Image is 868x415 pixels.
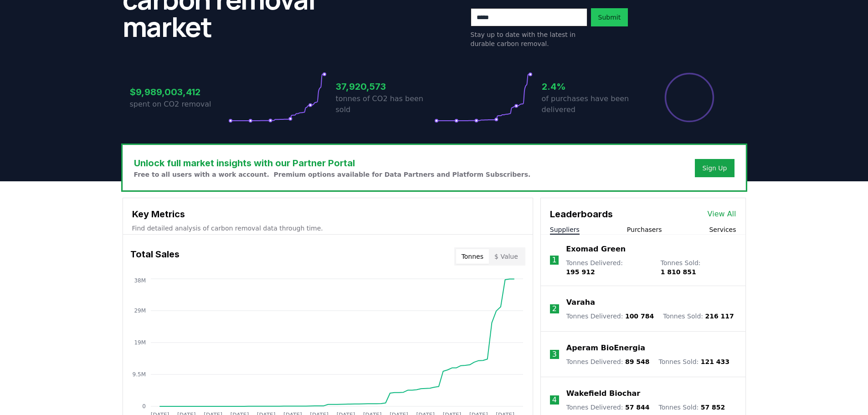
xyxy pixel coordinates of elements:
p: 4 [552,395,557,405]
button: Sign Up [695,159,734,177]
a: View All [708,209,736,220]
tspan: 38M [134,277,146,284]
tspan: 29M [134,307,146,314]
h3: $9,989,003,412 [130,85,228,99]
p: Tonnes Delivered : [566,258,651,277]
span: 100 784 [625,313,654,320]
p: 1 [552,255,557,266]
span: 57 852 [701,404,725,411]
p: 3 [552,349,557,360]
div: Percentage of sales delivered [664,72,715,123]
p: Tonnes Sold : [658,403,725,412]
button: Tonnes [456,249,489,264]
button: $ Value [489,249,524,264]
h3: Unlock full market insights with our Partner Portal [134,156,531,170]
button: Services [709,225,736,234]
p: 2 [552,303,557,314]
p: Tonnes Delivered : [566,312,654,321]
p: Free to all users with a work account. Premium options available for Data Partners and Platform S... [134,170,531,179]
a: Exomad Green [566,244,626,255]
tspan: 0 [142,403,146,410]
p: Tonnes Delivered : [566,403,650,412]
p: spent on CO2 removal [130,99,228,110]
h3: Key Metrics [132,207,524,221]
p: Tonnes Sold : [661,258,736,277]
button: Suppliers [550,225,580,234]
a: Wakefield Biochar [566,388,640,399]
tspan: 19M [134,339,146,346]
p: Stay up to date with the latest in durable carbon removal. [471,30,587,48]
span: 89 548 [625,358,650,365]
p: of purchases have been delivered [542,93,640,115]
span: 121 433 [701,358,729,365]
p: Tonnes Sold : [663,312,734,321]
tspan: 9.5M [132,371,145,378]
h3: Total Sales [130,247,180,266]
span: 57 844 [625,404,650,411]
button: Purchasers [627,225,662,234]
h3: 2.4% [542,80,640,93]
h3: 37,920,573 [336,80,434,93]
p: Tonnes Delivered : [566,357,650,366]
span: 1 810 851 [661,268,696,276]
a: Varaha [566,297,595,308]
p: Tonnes Sold : [658,357,729,366]
a: Sign Up [702,164,727,173]
button: Submit [591,8,628,26]
p: Find detailed analysis of carbon removal data through time. [132,224,524,233]
p: tonnes of CO2 has been sold [336,93,434,115]
span: 195 912 [566,268,595,276]
h3: Leaderboards [550,207,613,221]
span: 216 117 [705,313,734,320]
a: Aperam BioEnergia [566,343,645,354]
